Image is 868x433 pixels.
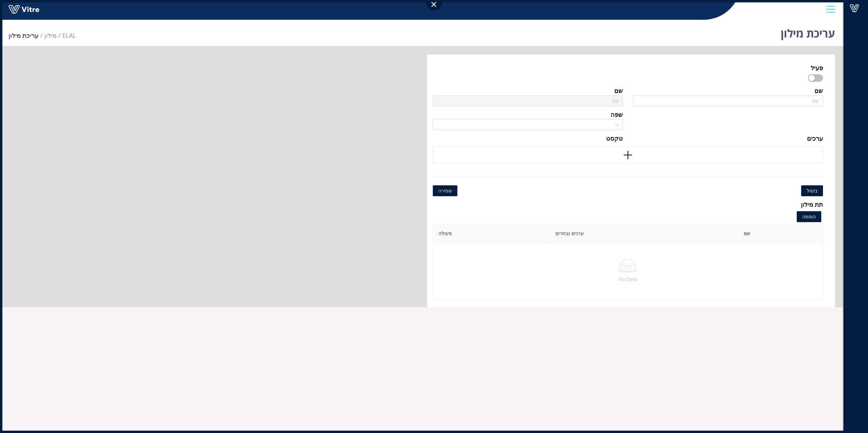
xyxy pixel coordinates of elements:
[623,150,633,160] span: plus
[433,224,550,243] th: פעולה
[781,17,835,46] h1: עריכת מילון
[738,224,823,243] th: שם
[439,276,818,283] p: No Data
[550,224,739,243] th: ערכים נבחרים
[814,86,823,95] div: שם
[807,134,823,143] div: ערכים
[797,211,821,222] button: הוספה
[633,95,823,106] input: שם
[610,110,623,119] div: שפה
[614,86,623,95] div: שם
[811,63,823,73] div: פעיל
[801,200,823,209] div: תת מילון
[433,95,623,106] input: שם
[44,31,57,40] a: מילון
[62,31,76,40] span: 89
[802,213,816,220] span: הוספה
[801,185,823,196] button: ביטול
[606,134,623,143] div: טקסט
[433,185,457,196] button: שמירה
[807,187,818,195] span: ביטול
[9,31,44,40] li: עריכת מילון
